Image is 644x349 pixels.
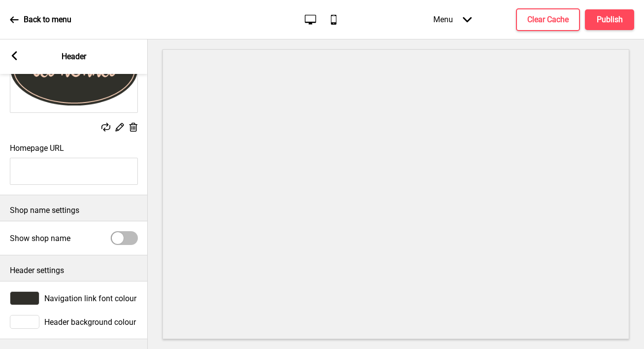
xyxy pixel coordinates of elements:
[423,5,482,34] div: Menu
[10,234,70,243] label: Show shop name
[10,265,138,276] p: Header settings
[10,291,138,305] div: Navigation link font colour
[585,9,634,30] button: Publish
[10,205,138,216] p: Shop name settings
[597,14,623,25] h4: Publish
[10,143,64,153] label: Homepage URL
[10,6,71,33] a: Back to menu
[62,51,86,62] p: Header
[44,294,136,303] span: Navigation link font colour
[24,14,71,25] p: Back to menu
[527,14,569,25] h4: Clear Cache
[44,317,136,327] span: Header background colour
[516,8,580,31] button: Clear Cache
[10,315,138,329] div: Header background colour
